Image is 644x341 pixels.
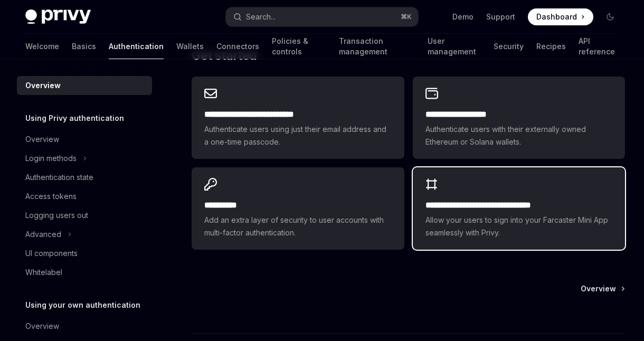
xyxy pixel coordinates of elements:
[25,152,77,165] div: Login methods
[25,112,124,125] h5: Using Privy authentication
[486,12,515,22] a: Support
[272,34,326,59] a: Policies & controls
[528,8,593,25] a: Dashboard
[25,247,78,260] div: UI components
[25,133,59,146] div: Overview
[425,123,612,148] span: Authenticate users with their externally owned Ethereum or Solana wallets.
[428,34,481,59] a: User management
[216,34,259,59] a: Connectors
[401,13,412,21] span: ⌘ K
[536,34,566,59] a: Recipes
[109,34,164,59] a: Authentication
[17,263,152,282] a: Whitelabel
[17,225,152,244] button: Toggle Advanced section
[425,214,612,239] span: Allow your users to sign into your Farcaster Mini App seamlessly with Privy.
[25,10,91,24] img: dark logo
[192,167,404,250] a: **** *****Add an extra layer of security to user accounts with multi-factor authentication.
[17,76,152,95] a: Overview
[25,190,77,203] div: Access tokens
[25,34,59,59] a: Welcome
[246,11,276,23] div: Search...
[581,283,616,294] span: Overview
[204,123,391,148] span: Authenticate users using just their email address and a one-time passcode.
[17,244,152,263] a: UI components
[25,79,61,92] div: Overview
[72,34,96,59] a: Basics
[17,130,152,149] a: Overview
[17,149,152,168] button: Toggle Login methods section
[226,7,418,26] button: Open search
[25,171,93,184] div: Authentication state
[579,34,619,59] a: API reference
[25,320,59,333] div: Overview
[452,12,473,22] a: Demo
[25,209,88,222] div: Logging users out
[602,8,619,25] button: Toggle dark mode
[17,187,152,206] a: Access tokens
[25,228,61,241] div: Advanced
[494,34,524,59] a: Security
[17,168,152,187] a: Authentication state
[25,299,140,311] h5: Using your own authentication
[536,12,577,22] span: Dashboard
[204,214,391,239] span: Add an extra layer of security to user accounts with multi-factor authentication.
[17,206,152,225] a: Logging users out
[17,317,152,336] a: Overview
[339,34,414,59] a: Transaction management
[581,283,624,294] a: Overview
[176,34,204,59] a: Wallets
[413,77,625,159] a: **** **** **** ****Authenticate users with their externally owned Ethereum or Solana wallets.
[25,266,62,279] div: Whitelabel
